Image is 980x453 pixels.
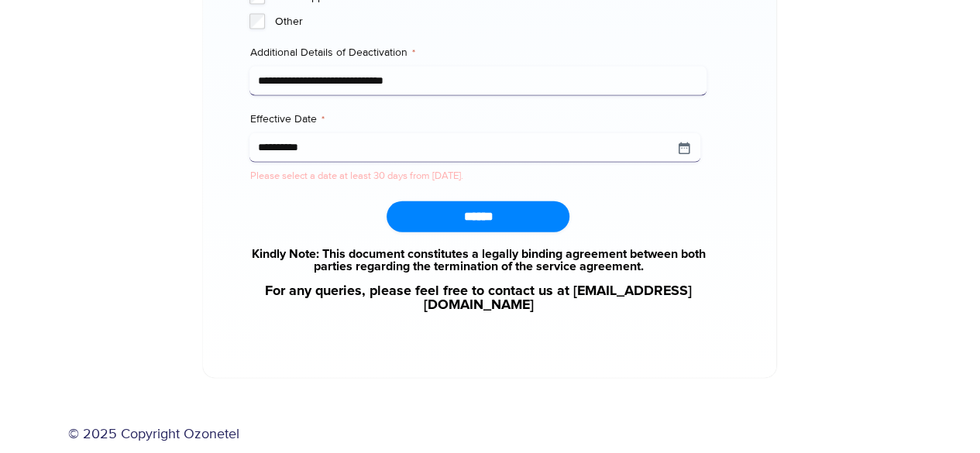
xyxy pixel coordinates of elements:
a: For any queries, please feel free to contact us at [EMAIL_ADDRESS][DOMAIN_NAME] [249,284,707,312]
label: Effective Date [249,112,707,127]
label: Additional Details of Deactivation [249,45,707,60]
a: © 2025 Copyright Ozonetel [68,424,239,445]
label: Other [274,14,707,29]
a: Kindly Note: This document constitutes a legally binding agreement between both parties regarding... [249,248,707,273]
div: Please select a date at least 30 days from [DATE]. [249,169,707,184]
